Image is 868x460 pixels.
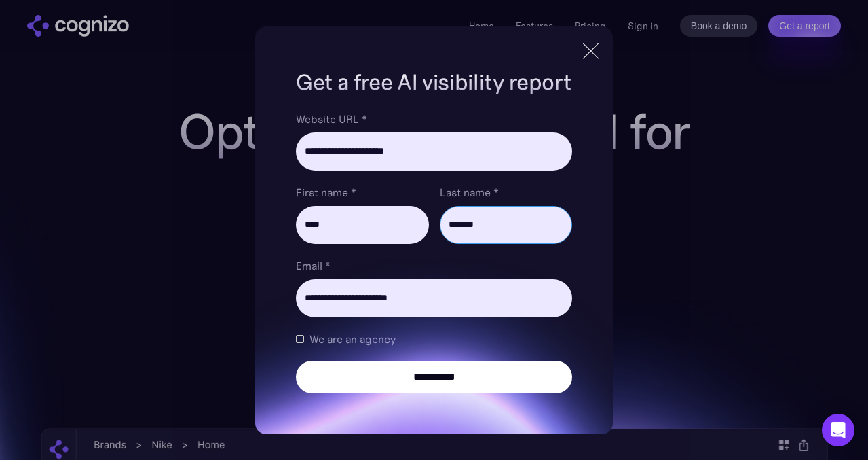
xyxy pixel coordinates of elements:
h1: Get a free AI visibility report [296,67,571,97]
label: Last name * [440,184,572,200]
form: Brand Report Form [296,111,571,393]
label: First name * [296,184,428,200]
label: Website URL * [296,111,571,127]
span: We are an agency [309,331,396,347]
label: Email * [296,258,571,274]
div: Open Intercom Messenger [822,414,854,446]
